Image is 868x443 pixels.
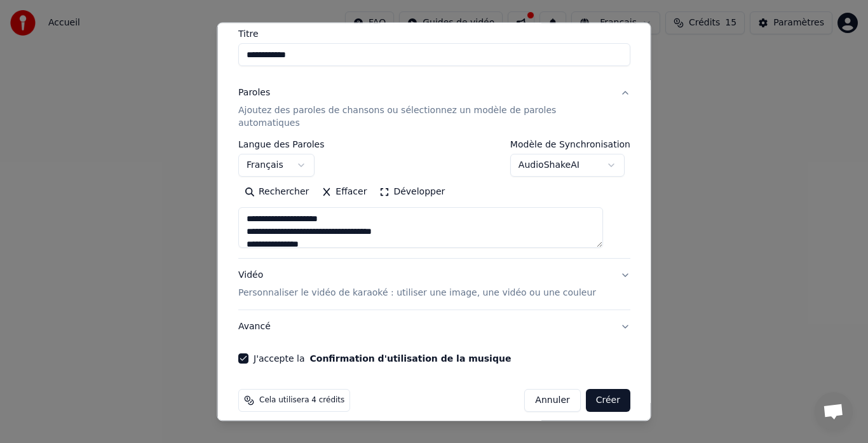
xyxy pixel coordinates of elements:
[238,311,630,344] button: Avancé
[238,77,630,140] button: ParolesAjoutez des paroles de chansons ou sélectionnez un modèle de paroles automatiques
[309,355,511,364] button: J'accepte la
[238,259,630,310] button: VidéoPersonnaliser le vidéo de karaoké : utiliser une image, une vidéo ou une couleur
[238,140,630,259] div: ParolesAjoutez des paroles de chansons ou sélectionnez un modèle de paroles automatiques
[238,287,596,300] p: Personnaliser le vidéo de karaoké : utiliser une image, une vidéo ou une couleur
[238,182,315,203] button: Rechercher
[238,87,270,100] div: Paroles
[315,182,373,203] button: Effacer
[254,355,511,364] label: J'accepte la
[238,105,610,130] p: Ajoutez des paroles de chansons ou sélectionnez un modèle de paroles automatiques
[524,390,580,412] button: Annuler
[238,269,596,300] div: Vidéo
[259,396,344,406] span: Cela utilisera 4 crédits
[585,390,630,412] button: Créer
[238,30,630,39] label: Titre
[373,182,451,203] button: Développer
[510,140,630,149] label: Modèle de Synchronisation
[238,140,325,149] label: Langue des Paroles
